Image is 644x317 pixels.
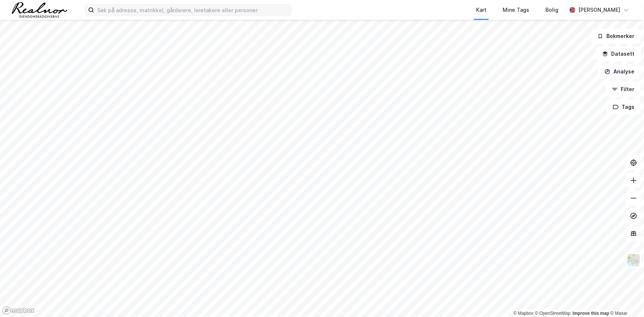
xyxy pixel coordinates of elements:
[476,6,486,14] div: Kart
[598,64,641,79] button: Analyse
[503,6,529,14] div: Mine Tags
[607,282,644,317] div: Kontrollprogram for chat
[606,82,641,97] button: Filter
[2,306,35,315] a: Mapbox homepage
[578,6,620,14] div: [PERSON_NAME]
[94,4,291,15] input: Søk på adresse, matrikkel, gårdeiere, leietakere eller personer
[12,2,67,18] img: realnor-logo.934646d98de889bb5806.png
[535,311,571,316] a: OpenStreetMap
[627,253,641,267] img: Z
[607,282,644,317] iframe: Chat Widget
[545,6,558,14] div: Bolig
[607,100,641,114] button: Tags
[591,29,641,44] button: Bokmerker
[573,311,609,316] a: Improve this map
[596,46,641,61] button: Datasett
[513,311,534,316] a: Mapbox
